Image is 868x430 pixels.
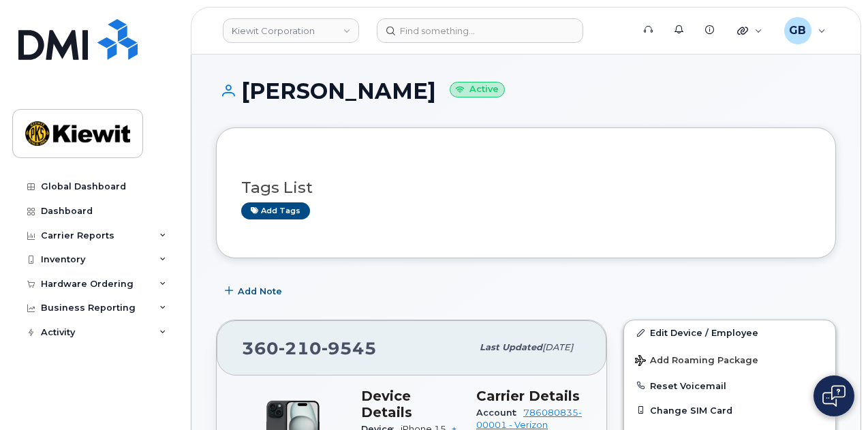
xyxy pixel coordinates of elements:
span: 9545 [322,338,377,358]
button: Add Roaming Package [624,345,835,373]
span: 210 [279,338,322,358]
button: Reset Voicemail [624,373,835,398]
span: Last updated [480,342,542,352]
a: Edit Device / Employee [624,320,835,345]
span: 360 [242,338,377,358]
button: Change SIM Card [624,398,835,423]
h1: [PERSON_NAME] [216,79,836,103]
img: Open chat [822,385,846,407]
span: [DATE] [542,342,573,352]
a: Add tags [241,202,310,219]
span: Add Note [238,285,282,298]
small: Active [450,82,505,97]
span: Account [476,408,523,418]
h3: Device Details [361,388,460,420]
button: Add Note [216,279,294,303]
h3: Carrier Details [476,388,582,404]
h3: Tags List [241,179,811,196]
span: Add Roaming Package [635,355,758,368]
